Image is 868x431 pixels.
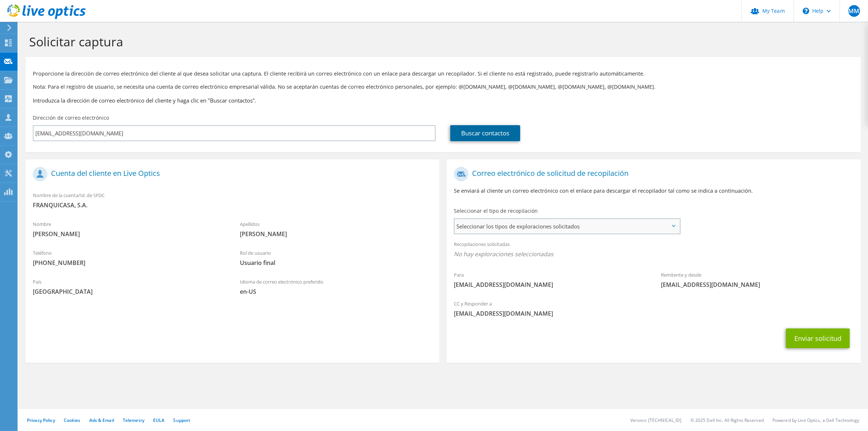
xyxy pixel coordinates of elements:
span: FRANQUICASA, S.A. [33,201,432,209]
h1: Cuenta del cliente en Live Optics [33,167,428,181]
span: MM [848,5,860,17]
div: CC y Responder a [447,296,860,321]
p: Nota: Para el registro de usuario, se necesita una cuenta de correo electrónico empresarial válid... [33,83,853,91]
a: Ads & Email [89,417,114,423]
a: Privacy Policy [27,417,55,423]
label: Dirección de correo electrónico [33,114,109,122]
a: Telemetry [123,417,144,423]
div: País [26,274,233,299]
h1: Correo electrónico de solicitud de recopilación [454,167,849,181]
li: Version: [TECHNICAL_ID] [630,417,682,423]
div: Remitente y desde [654,267,861,292]
span: [PHONE_NUMBER] [33,259,225,267]
span: [PERSON_NAME] [240,230,432,238]
span: [EMAIL_ADDRESS][DOMAIN_NAME] [661,281,853,289]
div: Recopilaciones solicitadas [447,236,860,263]
li: Powered by Live Optics, a Dell Technology [772,417,859,423]
a: Buscar contactos [450,125,520,141]
a: Support [173,417,190,423]
div: Rol de usuario [233,245,440,270]
a: Cookies [64,417,81,423]
span: [PERSON_NAME] [33,230,225,238]
span: [EMAIL_ADDRESS][DOMAIN_NAME] [454,281,646,289]
span: No hay exploraciones seleccionadas [454,250,853,258]
div: Para [447,267,654,292]
span: Usuario final [240,259,432,267]
li: © 2025 Dell Inc. All Rights Reserved [690,417,764,423]
div: Apellidos [233,216,440,242]
div: Idioma de correo electrónico preferido [233,274,440,299]
h3: Introduzca la dirección de correo electrónico del cliente y haga clic en "Buscar contactos". [33,96,853,104]
label: Seleccionar el tipo de recopilación [454,207,538,215]
span: [GEOGRAPHIC_DATA] [33,288,225,296]
p: Se enviará al cliente un correo electrónico con el enlace para descargar el recopilador tal como ... [454,187,853,195]
h1: Solicitar captura [29,34,853,49]
span: en-US [240,288,432,296]
span: [EMAIL_ADDRESS][DOMAIN_NAME] [454,309,853,318]
a: EULA [153,417,164,423]
svg: \n [803,8,809,14]
div: Nombre [26,216,233,242]
button: Enviar solicitud [786,328,850,348]
div: Teléfono [26,245,233,270]
span: Seleccionar los tipos de exploraciones solicitados [455,219,679,234]
p: Proporcione la dirección de correo electrónico del cliente al que desea solicitar una captura. El... [33,70,853,78]
div: Nombre de la cuenta/Id. de SFDC [26,188,439,213]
